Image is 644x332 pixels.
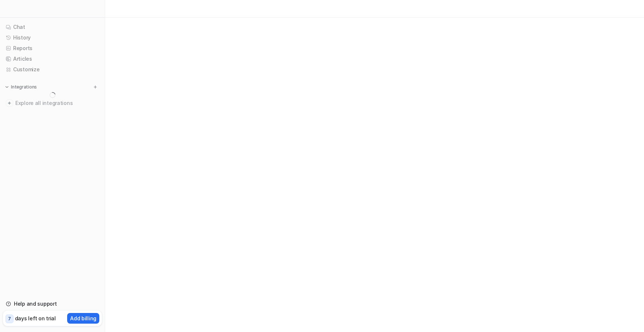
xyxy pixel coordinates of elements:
img: expand menu [4,84,9,90]
span: Explore all integrations [15,97,99,109]
a: Articles [3,54,102,64]
a: History [3,33,102,43]
p: Integrations [11,84,37,90]
a: Customize [3,64,102,75]
a: Explore all integrations [3,98,102,108]
a: Reports [3,43,102,53]
p: 7 [8,316,11,322]
img: explore all integrations [6,99,13,107]
a: Chat [3,22,102,32]
a: Help and support [3,299,102,309]
p: days left on trial [15,314,56,322]
img: menu_add.svg [93,84,98,90]
p: Add billing [70,314,96,322]
button: Integrations [3,83,39,91]
button: Add billing [67,313,99,324]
